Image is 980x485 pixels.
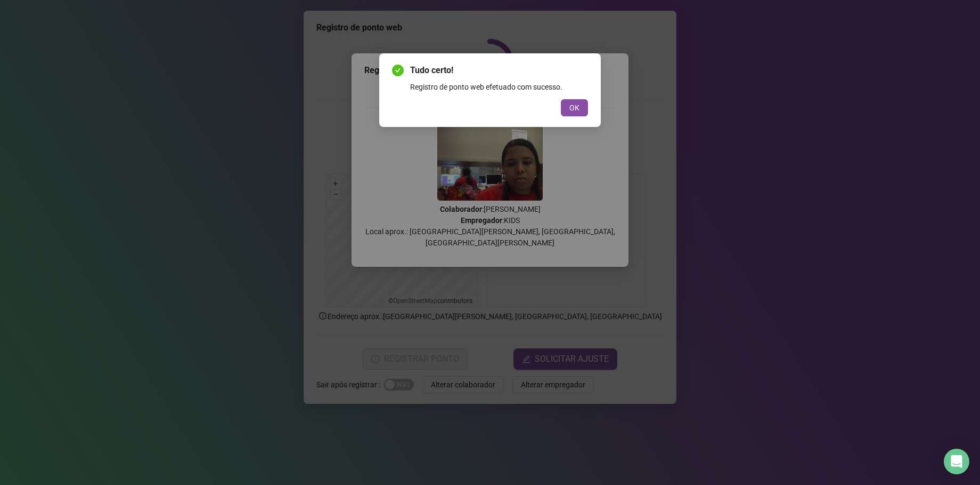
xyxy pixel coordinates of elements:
span: check-circle [392,65,404,76]
span: Tudo certo! [410,64,588,77]
button: OK [561,99,588,116]
span: OK [569,102,579,114]
div: Open Intercom Messenger [944,449,969,474]
div: Registro de ponto web efetuado com sucesso. [410,81,588,93]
